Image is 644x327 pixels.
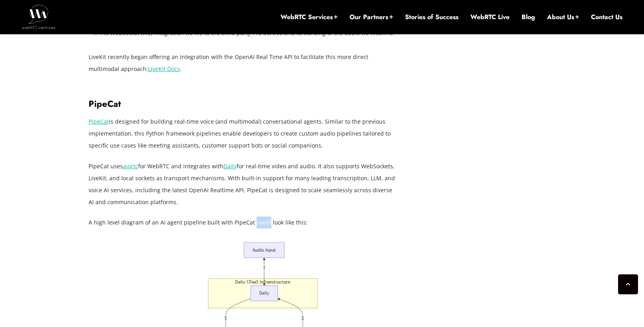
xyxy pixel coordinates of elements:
[89,116,396,152] p: is designed for building real-time voice (and multimodal) conversational agents. Similar to the p...
[591,13,622,22] a: Contact Us
[405,13,458,22] a: Stories of Success
[223,162,237,170] a: Daily
[148,65,180,73] a: LiveKit Docs
[89,160,396,208] p: PipeCat uses for WebRTC and integrates with for real-time video and audio. It also supports WebSo...
[547,13,579,22] a: About Us
[350,13,393,22] a: Our Partners
[89,118,109,125] a: PipeCat
[89,51,396,75] p: LiveKit recently began offering an integration with the OpenAI Real Time API to facilitate this m...
[89,217,396,229] p: A high level diagram of an AI agent pipeline built with PipeCat could look like this:
[470,13,510,22] a: WebRTC Live
[22,5,55,29] img: WebRTC.ventures
[123,162,138,170] a: aiortc
[522,13,535,22] a: Blog
[89,98,396,109] h3: PipeCat
[281,13,338,22] a: WebRTC Services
